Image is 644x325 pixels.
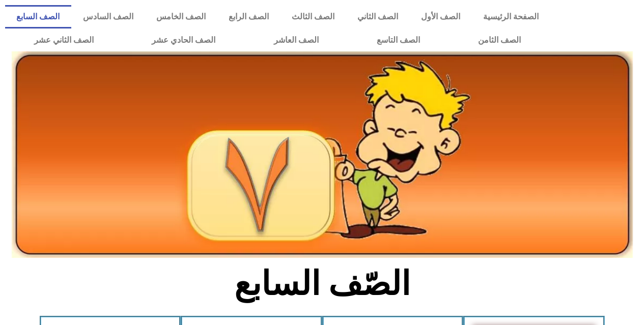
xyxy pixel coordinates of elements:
[217,5,280,28] a: الصف الرابع
[449,28,550,52] a: الصف الثامن
[5,28,123,52] a: الصف الثاني عشر
[245,28,348,52] a: الصف العاشر
[471,5,550,28] a: الصفحة الرئيسية
[409,5,471,28] a: الصف الأول
[154,264,490,304] h2: الصّف السابع
[348,28,449,52] a: الصف التاسع
[145,5,217,28] a: الصف الخامس
[5,5,71,28] a: الصف السابع
[71,5,145,28] a: الصف السادس
[280,5,346,28] a: الصف الثالث
[346,5,409,28] a: الصف الثاني
[123,28,244,52] a: الصف الحادي عشر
